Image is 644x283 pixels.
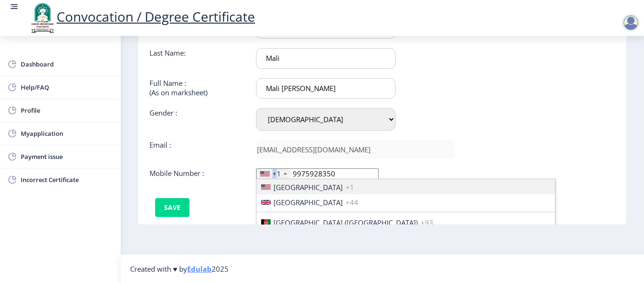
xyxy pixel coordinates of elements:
span: [GEOGRAPHIC_DATA] [273,198,343,207]
div: Last Name: [142,48,249,68]
button: Save [155,198,190,217]
span: +1 [346,183,354,192]
img: logo [28,2,57,34]
input: Mobile No [256,168,379,179]
span: Dashboard [21,58,113,70]
span: [GEOGRAPHIC_DATA] (‫[GEOGRAPHIC_DATA]‬‎) [273,218,418,227]
div: Mobile Number : [142,168,249,179]
div: Gender : [142,108,249,131]
span: +44 [346,198,358,207]
span: Help/FAQ [21,82,113,93]
span: Created with ♥ by 2025 [130,264,229,274]
span: [GEOGRAPHIC_DATA] [273,183,343,192]
span: +93 [421,218,433,227]
a: Convocation / Degree Certificate [28,8,255,25]
span: Payment issue [21,151,113,162]
span: Profile [21,105,113,116]
div: +1 [272,169,281,178]
a: Edulab [187,264,212,274]
div: Full Name : (As on marksheet) [142,78,249,99]
span: Myapplication [21,128,113,139]
span: Incorrect Certificate [21,174,113,185]
div: United States: +1 [256,169,289,179]
div: Email : [142,140,249,159]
